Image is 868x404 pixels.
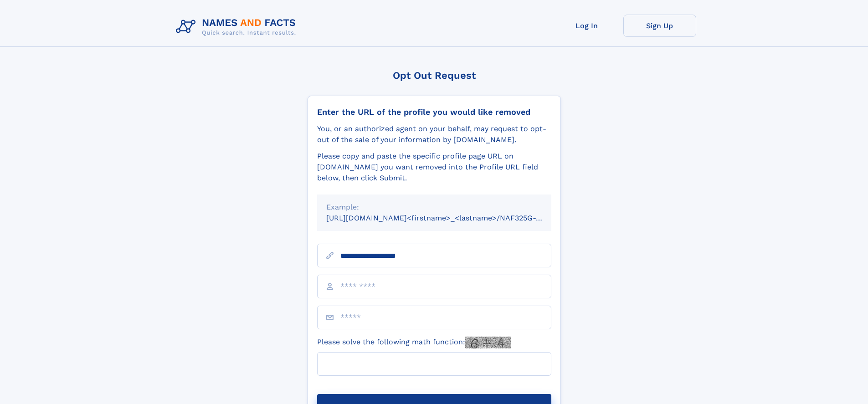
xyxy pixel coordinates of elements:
img: Logo Names and Facts [172,15,303,39]
a: Sign Up [623,15,696,37]
div: Example: [326,202,542,213]
div: Opt Out Request [308,70,561,81]
a: Log In [550,15,623,37]
div: Please copy and paste the specific profile page URL on [DOMAIN_NAME] you want removed into the Pr... [317,151,551,184]
div: You, or an authorized agent on your behalf, may request to opt-out of the sale of your informatio... [317,123,551,145]
label: Please solve the following math function: [317,337,511,348]
div: Enter the URL of the profile you would like removed [317,107,551,117]
small: [URL][DOMAIN_NAME]<firstname>_<lastname>/NAF325G-xxxxxxxx [326,214,569,222]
